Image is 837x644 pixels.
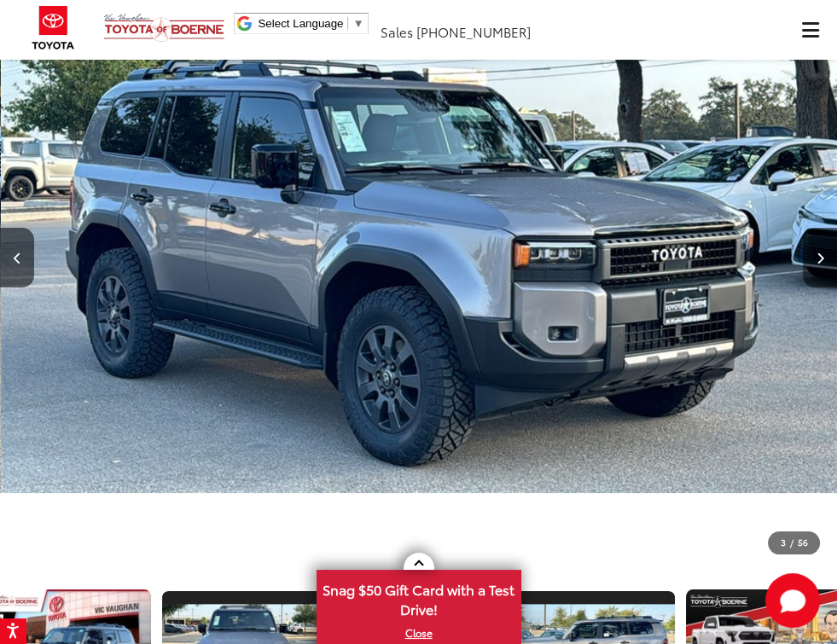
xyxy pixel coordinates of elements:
span: ​ [347,17,348,30]
a: Select Language​ [258,17,363,30]
span: 56 [798,536,808,548]
span: 3 [781,536,786,548]
svg: Start Chat [765,573,820,628]
span: ▼ [352,17,363,30]
button: Next image [803,228,837,287]
img: Vic Vaughan Toyota of Boerne [103,13,225,43]
button: Toggle Chat Window [765,573,820,628]
span: Sales [381,22,413,41]
span: [PHONE_NUMBER] [416,22,531,41]
span: / [788,537,795,548]
span: Select Language [258,17,343,30]
span: Snag $50 Gift Card with a Test Drive! [318,571,520,624]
